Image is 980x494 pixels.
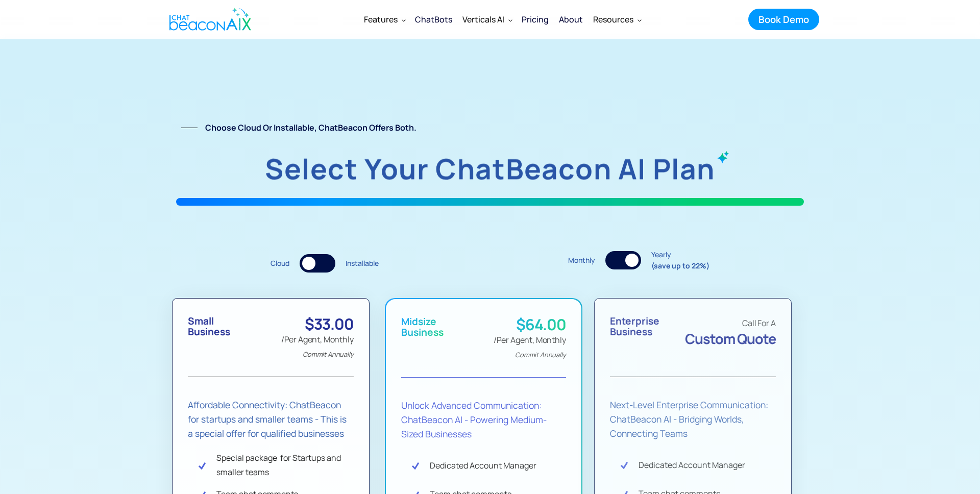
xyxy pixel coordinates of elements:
div: Dedicated Account Manager [639,458,745,472]
a: About [554,6,588,33]
div: Next-Level Enterprise Communication: ChatBeacon AI - Bridging Worlds, Connecting Teams [610,398,776,440]
a: Book Demo [748,9,819,30]
a: Pricing [517,7,554,32]
div: Pricing [522,12,549,27]
img: Dropdown [638,18,642,22]
div: /Per Agent, Monthly [281,332,354,361]
strong: Unlock Advanced Communication: ChatBeacon AI - Powering Medium-Sized Businesses [401,399,547,440]
img: Check [620,460,628,470]
div: Resources [593,12,633,27]
div: Resources [588,7,646,32]
div: Monthly [568,255,595,266]
em: Commit Annually [515,350,566,359]
div: Enterprise Business [610,316,659,337]
div: Call For A [685,316,776,330]
div: Small Business [188,316,230,337]
div: Cloud [271,258,289,269]
div: $64.00 [493,316,566,333]
div: Book Demo [758,13,809,26]
strong: (save up to 22%) [651,261,709,270]
img: Dropdown [402,18,406,22]
div: Special package for Startups and smaller teams [216,451,354,479]
div: $33.00 [281,316,354,332]
h1: Select your ChatBeacon AI plan [176,155,804,182]
div: ChatBots [415,12,452,27]
img: Check [411,460,420,470]
div: Features [364,12,398,27]
div: Affordable Connectivity: ChatBeacon for startups and smaller teams - This is a special offer for ... [188,398,354,440]
div: About [559,12,583,27]
a: home [161,2,257,37]
em: Commit Annually [303,350,354,359]
div: Verticals AI [462,12,504,27]
div: Verticals AI [457,7,517,32]
div: Features [359,7,410,32]
span: Custom Quote [685,329,776,348]
div: /Per Agent, Monthly [493,333,566,362]
strong: Choose Cloud or Installable, ChatBeacon offers both. [205,122,416,133]
a: ChatBots [410,6,457,33]
img: Line [181,128,198,128]
img: Dropdown [508,18,512,22]
img: ChatBeacon AI [716,150,730,164]
div: Installable [346,258,379,269]
div: Dedicated Account Manager [430,458,536,473]
div: Yearly [651,249,709,271]
div: Midsize Business [401,316,444,338]
img: Check [198,460,206,470]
